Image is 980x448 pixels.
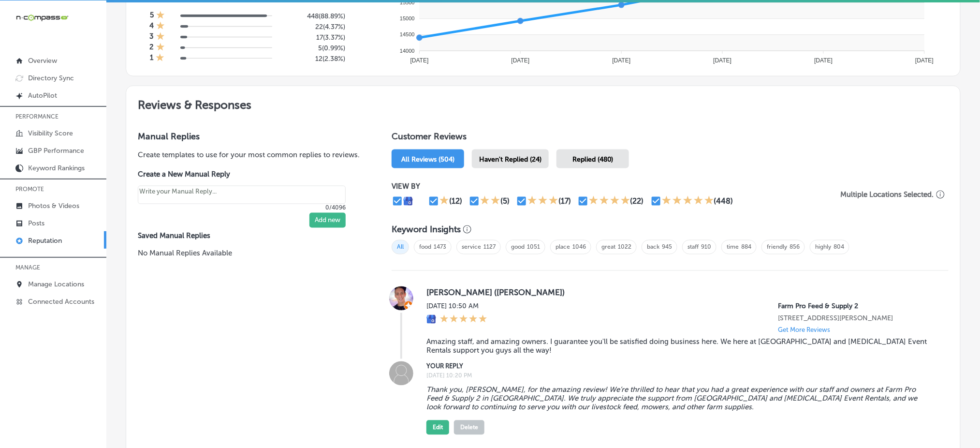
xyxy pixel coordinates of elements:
[778,302,933,311] p: Farm Pro Feed & Supply 2
[454,420,484,435] button: Delete
[790,244,800,251] a: 856
[834,244,844,251] a: 804
[440,314,487,325] div: 5 Stars
[280,23,345,31] h5: 22 ( 4.37% )
[527,244,540,251] a: 1051
[426,338,933,355] blockquote: Amazing staff, and amazing owners. I guarantee you'll be satisfied doing business here. We here a...
[630,196,644,206] div: (22)
[556,244,570,251] a: place
[28,237,62,245] p: Reputation
[138,131,361,142] h3: Manual Replies
[156,32,165,43] div: 1 Star
[280,33,345,42] h5: 17 ( 3.37% )
[480,195,500,207] div: 2 Stars
[727,244,739,251] a: time
[280,55,345,63] h5: 12 ( 2.38% )
[392,182,837,191] p: VIEW BY
[149,43,154,53] h4: 2
[714,196,733,206] div: (448)
[28,74,74,82] p: Directory Sync
[156,53,164,64] div: 1 Star
[156,43,165,53] div: 1 Star
[662,195,714,207] div: 5 Stars
[511,57,529,64] tspan: [DATE]
[400,48,415,54] tspan: 14000
[841,190,934,199] p: Multiple Locations Selected.
[426,302,487,311] label: [DATE] 10:50 AM
[156,21,165,32] div: 1 Star
[28,280,84,288] p: Manage Locations
[410,57,428,64] tspan: [DATE]
[767,244,787,251] a: friendly
[701,244,711,251] a: 910
[156,11,165,21] div: 1 Star
[138,149,361,160] p: Create templates to use for your most common replies to reviews.
[462,244,481,251] a: service
[778,327,831,334] p: Get More Reviews
[449,196,462,206] div: (12)
[149,32,154,43] h4: 3
[612,57,630,64] tspan: [DATE]
[28,91,57,100] p: AutoPilot
[511,244,525,251] a: good
[572,244,586,251] a: 1046
[815,244,831,251] a: highly
[419,244,431,251] a: food
[439,195,449,207] div: 1 Star
[150,11,154,21] h4: 5
[400,16,415,22] tspan: 15000
[401,155,454,164] span: All Reviews (504)
[618,244,631,251] a: 1022
[126,86,960,119] h2: Reviews & Responses
[915,57,934,64] tspan: [DATE]
[15,13,69,22] img: 660ab0bf-5cc7-4cb8-ba1c-48b5ae0f18e60NCTV_CLogo_TV_Black_-500x88.png
[426,386,933,412] blockquote: Thank you, [PERSON_NAME], for the amazing review! We’re thrilled to hear that you had a great exp...
[426,288,933,298] label: [PERSON_NAME] ([PERSON_NAME])
[138,204,346,211] p: 0/4096
[426,420,449,435] button: Edit
[138,248,361,259] p: No Manual Replies Available
[392,131,949,146] h1: Customer Reviews
[150,53,153,64] h4: 1
[778,314,933,323] p: 5520 Barksdale Blvd
[280,44,345,52] h5: 5 ( 0.99% )
[662,244,672,251] a: 945
[138,186,346,204] textarea: Create your Quick Reply
[28,219,44,227] p: Posts
[138,232,361,240] label: Saved Manual Replies
[500,196,510,206] div: (5)
[479,155,541,164] span: Haven't Replied (24)
[280,12,345,20] h5: 448 ( 88.89% )
[28,57,57,65] p: Overview
[392,240,409,254] span: All
[426,363,933,370] label: YOUR REPLY
[426,373,933,379] label: [DATE] 10:20 PM
[558,196,571,206] div: (17)
[647,244,659,251] a: back
[149,21,154,32] h4: 4
[389,361,413,386] img: Image
[601,244,615,251] a: great
[687,244,699,251] a: staff
[138,170,346,179] label: Create a New Manual Reply
[527,195,558,207] div: 3 Stars
[814,57,833,64] tspan: [DATE]
[400,32,415,38] tspan: 14500
[741,244,751,251] a: 884
[28,147,84,155] p: GBP Performance
[28,298,94,306] p: Connected Accounts
[28,164,85,172] p: Keyword Rankings
[28,129,73,137] p: Visibility Score
[392,224,461,235] h3: Keyword Insights
[483,244,496,251] a: 1127
[434,244,446,251] a: 1473
[713,57,731,64] tspan: [DATE]
[28,202,79,210] p: Photos & Videos
[589,195,630,207] div: 4 Stars
[309,213,346,228] button: Add new
[572,155,614,164] span: Replied (480)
